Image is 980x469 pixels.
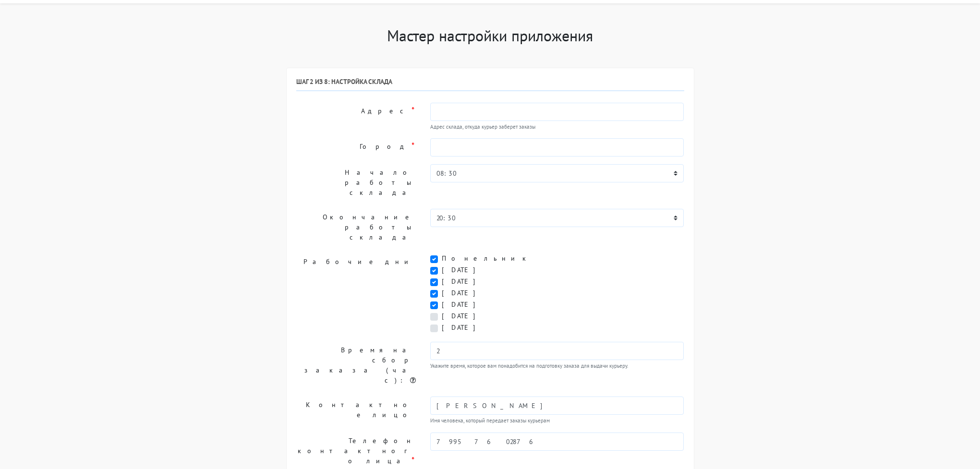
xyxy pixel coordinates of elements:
label: Город [289,138,423,156]
label: [DATE] [442,265,483,275]
label: Время на сбор заказа (час): [289,342,423,389]
label: [DATE] [442,300,483,310]
label: [DATE] [442,323,483,333]
h6: Шаг 2 из 8: Настройка склада [296,78,684,91]
h1: Мастер настройки приложения [286,26,694,45]
label: Понельник [442,253,532,264]
label: Начало работы склада [289,164,423,201]
label: [DATE] [442,311,483,321]
small: Имя человека, который передает заказы курьерам [430,417,684,425]
small: Адрес склада, откуда курьер заберет заказы [430,123,684,131]
label: [DATE] [442,288,483,298]
label: Контактное лицо [289,397,423,425]
label: Адрес [289,103,423,131]
label: [DATE] [442,277,483,287]
label: Окончание работы склада [289,209,423,246]
small: Укажите время, которое вам понадобится на подготовку заказа для выдачи курьеру. [430,362,684,370]
label: Рабочие дни [289,253,423,334]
